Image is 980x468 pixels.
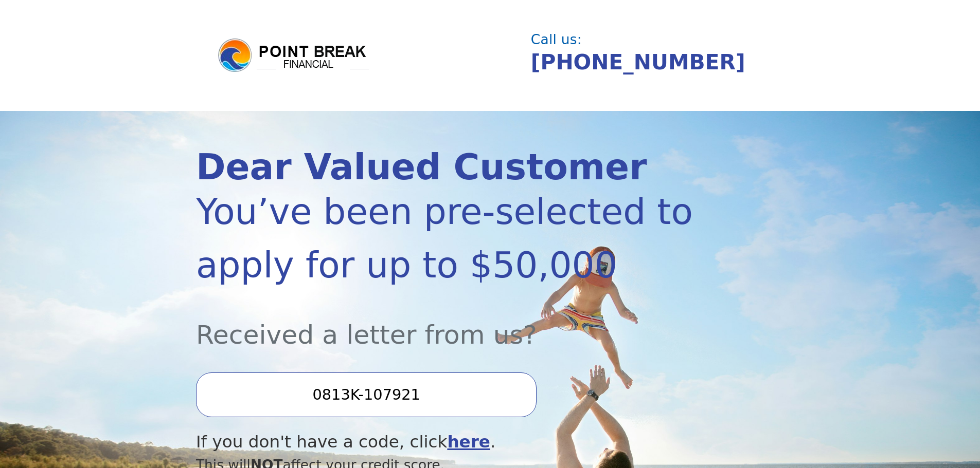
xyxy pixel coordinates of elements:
[531,50,745,74] a: [PHONE_NUMBER]
[196,372,537,417] input: Enter your Offer Code:
[196,149,696,185] div: Dear Valued Customer
[196,429,696,455] div: If you don't have a code, click .
[196,185,696,292] div: You’ve been pre-selected to apply for up to $50,000
[447,432,490,452] a: here
[531,33,776,46] div: Call us:
[217,37,371,74] img: logo.png
[196,292,696,354] div: Received a letter from us?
